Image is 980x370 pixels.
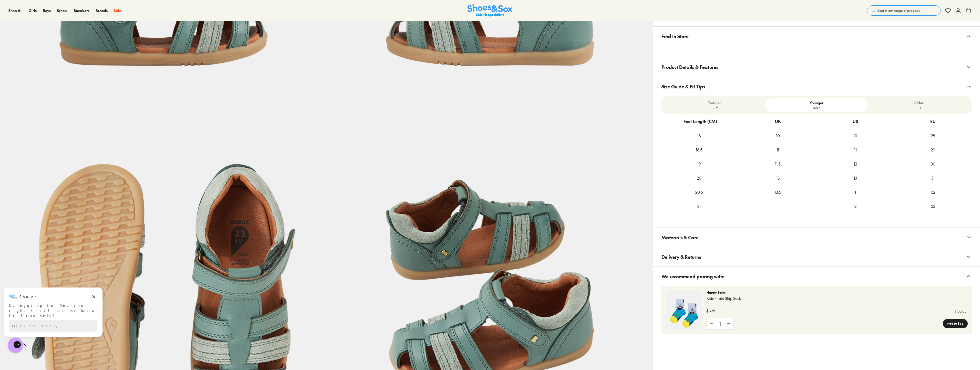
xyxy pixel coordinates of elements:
[653,247,980,266] button: Delivery & Returns
[653,57,980,77] button: Product Details & Features
[817,199,894,213] div: 2
[4,6,103,32] div: Message from Shoes. Struggling to find the right size? Let me know if I can help!
[666,290,702,330] img: 4-543650_1
[739,199,817,213] div: 1
[666,106,763,110] p: 1-3 Y
[661,129,737,143] div: 18
[894,185,972,199] div: 32
[661,59,718,75] span: Product Details & Features
[8,8,23,13] a: Shop All
[817,143,894,157] div: 11
[43,8,51,13] a: Boys
[661,29,689,44] span: Find In Store
[90,6,97,14] button: Dismiss campaign
[768,106,866,110] p: 3-8 Y
[9,6,17,14] img: Shoes logo
[739,129,817,143] div: 10
[57,8,68,13] a: School
[768,100,866,106] p: Younger
[661,157,737,171] div: 19
[716,318,724,329] div: 1
[817,171,894,185] div: 13
[29,8,37,13] a: Girls
[653,77,980,96] button: Size Guide & Fit Tips
[114,8,121,13] a: Sale
[739,171,817,185] div: 13
[739,157,817,171] div: 11.5
[955,309,968,314] a: 1 Colour
[894,199,972,213] div: 33
[930,115,936,128] div: EU
[739,185,817,199] div: 13.5
[96,8,108,13] a: Brands
[9,34,97,45] div: Reply to the campaigns
[817,157,894,171] div: 12
[9,16,97,32] div: Struggling to find the right size? Let me know if I can help!
[5,336,26,355] iframe: Gorgias live chat messenger
[867,5,941,16] button: Search our range of products
[683,115,717,128] div: Foot Length (CM)
[467,4,513,17] a: Shoes & Sox
[661,199,737,213] div: 21
[877,8,920,13] span: Search our range of products
[739,143,817,157] div: 11
[4,1,103,50] div: Campaign message
[467,4,513,17] img: SNS_Logo_Responsive.svg
[707,296,968,301] p: Kids Pirate Ship Sock
[74,8,89,13] a: Sneakers
[817,129,894,143] div: 10
[870,100,968,106] p: Older
[661,46,972,51] iframe: Find in Store
[943,319,968,328] button: Add to Bag
[853,115,858,128] div: US
[661,143,737,157] div: 18.5
[661,171,737,185] div: 20
[661,185,737,199] div: 20.5
[661,269,724,284] span: We recommend pairing with:
[653,27,980,46] button: Find In Store
[870,106,968,110] p: 8+ Y
[661,230,699,245] span: Materials & Care
[775,115,781,128] div: UK
[653,228,980,247] button: Materials & Care
[707,290,968,295] p: Happy Socks
[817,185,894,199] div: 1
[666,100,763,106] p: Toddler
[894,157,972,171] div: 30
[894,129,972,143] div: 28
[661,249,701,264] span: Delivery & Returns
[707,309,715,314] p: $12.95
[19,7,39,13] h3: Shoes
[661,79,705,94] span: Size Guide & Fit Tips
[894,171,972,185] div: 31
[894,143,972,157] div: 29
[653,267,980,286] button: We recommend pairing with:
